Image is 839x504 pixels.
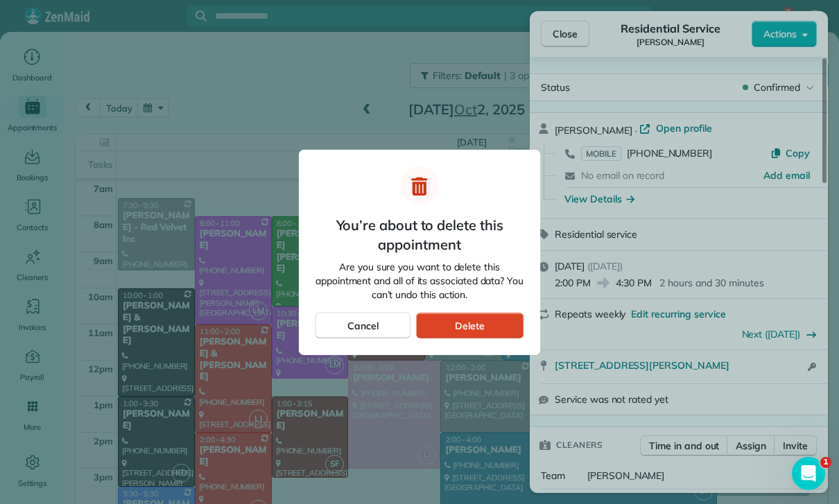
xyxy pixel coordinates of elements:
[416,312,524,338] button: Delete
[792,457,825,490] iframe: Intercom live chat
[315,312,410,338] button: Cancel
[315,216,524,254] span: You’re about to delete this appointment
[315,259,524,301] span: Are you sure you want to delete this appointment and all of its associated data? You can’t undo t...
[455,318,485,332] span: Delete
[347,318,379,332] span: Cancel
[820,457,831,468] span: 1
